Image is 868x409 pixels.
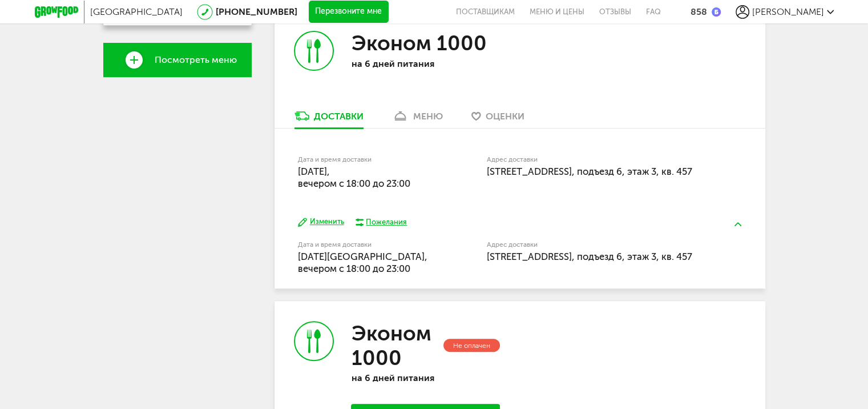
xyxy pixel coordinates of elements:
a: Доставки [289,110,369,128]
div: Доставки [314,111,364,122]
a: Посмотреть меню [103,43,252,77]
label: Дата и время доставки [298,242,429,248]
span: [DATE], вечером c 18:00 до 23:00 [298,166,410,189]
span: Оценки [486,111,524,122]
a: меню [386,110,449,128]
span: [STREET_ADDRESS], подъезд 6, этаж 3, кв. 457 [487,251,692,262]
span: [DATE][GEOGRAPHIC_DATA], вечером c 18:00 до 23:00 [298,251,427,274]
p: на 6 дней питания [351,372,499,383]
label: Дата и время доставки [298,157,429,163]
button: Изменить [298,216,344,227]
span: [GEOGRAPHIC_DATA] [90,6,183,17]
span: Посмотреть меню [155,55,237,65]
label: Адрес доставки [487,242,700,248]
img: arrow-up-green.5eb5f82.svg [734,222,741,226]
h3: Эконом 1000 [351,321,441,370]
h3: Эконом 1000 [351,31,486,55]
label: Адрес доставки [487,157,700,163]
img: bonus_b.cdccf46.png [712,7,721,17]
a: Оценки [466,110,530,128]
div: Пожелания [366,217,407,227]
p: на 6 дней питания [351,58,499,69]
span: [STREET_ADDRESS], подъезд 6, этаж 3, кв. 457 [487,166,692,177]
a: [PHONE_NUMBER] [216,6,297,17]
div: меню [413,111,443,122]
div: Не оплачен [443,339,500,352]
div: 858 [691,6,707,17]
span: [PERSON_NAME] [752,6,824,17]
button: Перезвоните мне [309,1,389,23]
button: Пожелания [356,217,407,227]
